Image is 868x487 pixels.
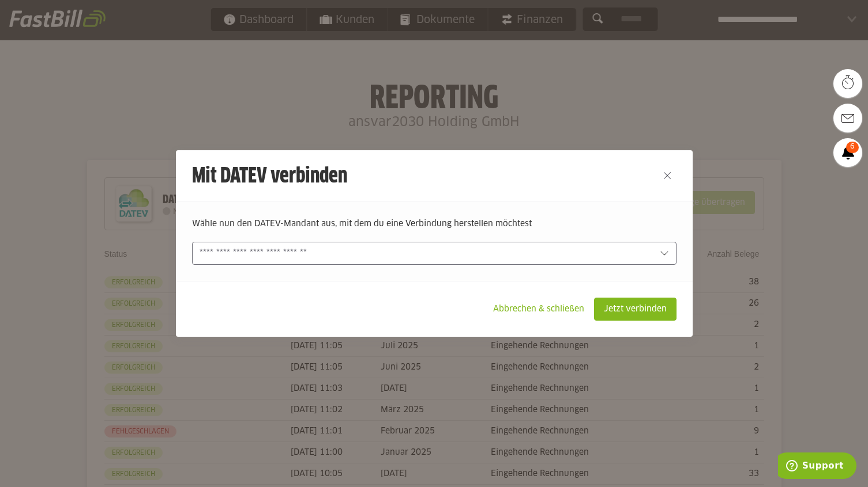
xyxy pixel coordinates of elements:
p: Wähle nun den DATEV-Mandant aus, mit dem du eine Verbindung herstellen möchtest [192,218,677,230]
span: 6 [846,142,859,153]
sl-button: Jetzt verbinden [594,298,677,321]
iframe: Öffnet ein Widget, in dem Sie weitere Informationen finden [778,452,856,481]
sl-button: Abbrechen & schließen [483,298,594,321]
a: 6 [833,138,862,167]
